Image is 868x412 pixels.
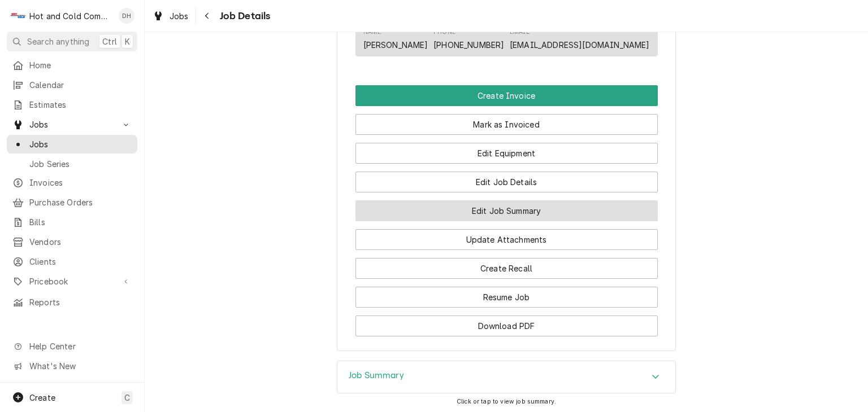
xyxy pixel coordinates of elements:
a: [PHONE_NUMBER] [433,40,504,50]
div: Job Contact List [355,22,658,62]
div: Daryl Harris's Avatar [119,8,134,24]
span: C [124,392,130,404]
a: Estimates [7,95,137,114]
div: Job Contact [355,11,658,62]
span: Jobs [170,10,189,22]
div: Button Group Row [355,221,658,250]
button: Create Recall [355,258,658,279]
span: Calendar [29,79,132,91]
span: Pricebook [29,275,115,287]
span: K [125,36,130,47]
div: [PERSON_NAME] [363,39,428,51]
div: Hot and Cold Commercial Kitchens, Inc.'s Avatar [10,8,26,24]
span: Ctrl [102,36,117,47]
a: Reports [7,293,137,312]
button: Search anythingCtrlK [7,32,137,51]
span: Job Series [29,158,132,170]
a: Go to Jobs [7,115,137,134]
button: Mark as Invoiced [355,114,658,135]
a: [EMAIL_ADDRESS][DOMAIN_NAME] [510,40,649,50]
div: Button Group Row [355,279,658,308]
a: Clients [7,252,137,271]
div: Hot and Cold Commercial Kitchens, Inc. [29,10,112,22]
button: Resume Job [355,287,658,308]
div: Name [363,28,428,50]
div: Accordion Header [337,361,675,393]
span: Home [29,59,132,71]
span: Bills [29,216,132,228]
div: Button Group Row [355,85,658,106]
span: Vendors [29,236,132,248]
a: Go to What's New [7,357,137,375]
a: Vendors [7,233,137,251]
div: Job Summary [337,361,676,393]
button: Download PDF [355,315,658,336]
div: Contact [355,22,658,56]
div: Button Group Row [355,192,658,221]
a: Jobs [148,7,193,25]
a: Calendar [7,76,137,94]
div: Phone [433,28,455,37]
span: Job Details [216,8,271,24]
span: Search anything [27,36,89,47]
span: Purchase Orders [29,196,132,208]
div: Button Group Row [355,135,658,164]
div: H [10,8,26,24]
div: DH [119,8,134,24]
span: What's New [29,360,131,372]
span: Click or tap to view job summary. [457,398,556,405]
div: Button Group Row [355,106,658,135]
button: Edit Job Summary [355,200,658,221]
div: Button Group [355,85,658,336]
a: Invoices [7,173,137,192]
a: Jobs [7,135,137,154]
h3: Job Summary [349,370,404,381]
button: Edit Job Details [355,172,658,192]
div: Button Group Row [355,164,658,192]
span: Invoices [29,177,132,189]
span: Reports [29,296,132,308]
span: Jobs [29,119,115,130]
a: Job Series [7,155,137,173]
span: Clients [29,256,132,268]
div: Button Group Row [355,250,658,279]
a: Home [7,56,137,74]
a: Purchase Orders [7,193,137,212]
button: Create Invoice [355,85,658,106]
a: Go to Pricebook [7,272,137,291]
span: Create [29,393,55,402]
div: Phone [433,28,504,50]
button: Accordion Details Expand Trigger [337,361,675,393]
span: Jobs [29,138,132,150]
div: Email [510,28,530,37]
div: Email [510,28,649,50]
a: Bills [7,213,137,231]
div: Button Group Row [355,308,658,336]
button: Edit Equipment [355,143,658,164]
button: Navigate back [198,7,216,25]
button: Update Attachments [355,229,658,250]
a: Go to Help Center [7,337,137,356]
span: Estimates [29,99,132,111]
div: Name [363,28,381,37]
span: Help Center [29,340,131,352]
